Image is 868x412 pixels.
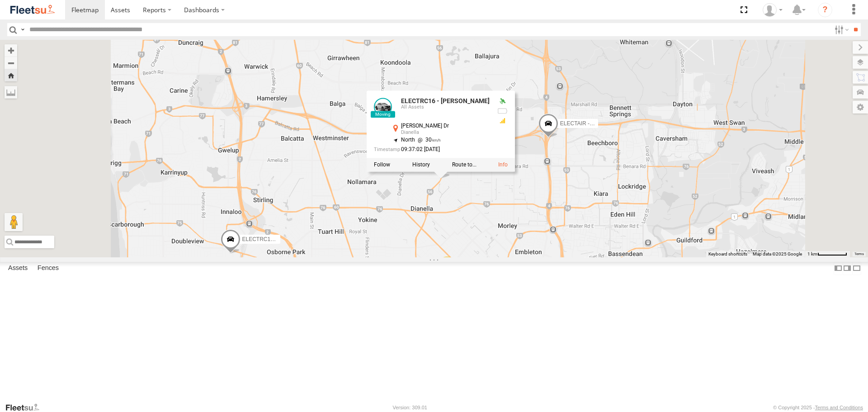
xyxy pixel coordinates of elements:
[19,23,26,36] label: Search Query
[852,262,861,275] label: Hide Summary Table
[412,162,430,168] label: View Asset History
[4,262,32,275] label: Assets
[401,123,490,129] div: [PERSON_NAME] Dr
[5,44,17,57] button: Zoom in
[807,251,817,256] span: 1 km
[853,101,868,114] label: Map Settings
[759,3,786,17] div: Wayne Betts
[708,251,747,257] button: Keyboard shortcuts
[452,162,476,168] label: Route To Location
[498,162,508,168] a: View Asset Details
[560,121,605,127] span: ELECTAIR - Riaan
[831,23,850,36] label: Search Filter Options
[9,4,56,16] img: fleetsu-logo-horizontal.svg
[497,118,508,125] div: GSM Signal = 3
[415,137,441,143] span: 30
[818,3,832,17] i: ?
[401,130,490,136] div: Dianella
[5,213,23,231] button: Drag Pegman onto the map to open Street View
[374,162,390,168] label: Realtime tracking of Asset
[438,256,456,275] div: 2
[5,86,17,99] label: Measure
[374,147,490,153] div: Date/time of location update
[805,251,850,257] button: Map Scale: 1 km per 62 pixels
[401,98,490,105] a: ELECTRC16 - [PERSON_NAME]
[33,262,63,275] label: Fences
[5,69,17,81] button: Zoom Home
[815,405,863,410] a: Terms and Conditions
[843,262,852,275] label: Dock Summary Table to the Right
[401,105,490,110] div: All Assets
[374,98,392,116] a: View Asset Details
[5,403,47,412] a: Visit our Website
[242,237,288,243] span: ELECTRC18 - Gav
[753,251,802,256] span: Map data ©2025 Google
[401,137,415,143] span: North
[834,262,843,275] label: Dock Summary Table to the Left
[5,57,17,69] button: Zoom out
[854,252,864,256] a: Terms (opens in new tab)
[497,98,508,105] div: Valid GPS Fix
[497,108,508,115] div: No battery health information received from this device.
[773,405,863,410] div: © Copyright 2025 -
[393,405,427,410] div: Version: 309.01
